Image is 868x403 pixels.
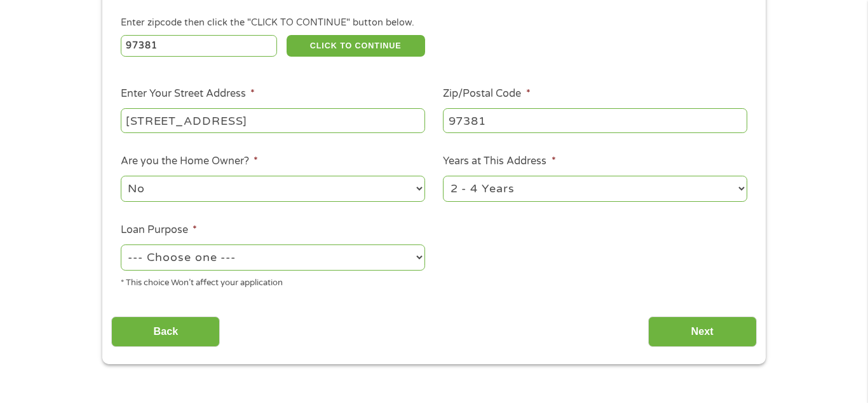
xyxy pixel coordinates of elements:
label: Loan Purpose [121,223,197,237]
label: Years at This Address [443,155,555,168]
div: * This choice Won’t affect your application [121,272,425,290]
label: Enter Your Street Address [121,87,255,101]
input: Back [111,316,220,348]
input: 1 Main Street [121,108,425,132]
label: Are you the Home Owner? [121,155,258,168]
button: CLICK TO CONTINUE [287,35,425,57]
input: Enter Zipcode (e.g 01510) [121,35,278,57]
div: Enter zipcode then click the "CLICK TO CONTINUE" button below. [121,16,747,30]
input: Next [648,316,757,348]
label: Zip/Postal Code [443,87,530,101]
